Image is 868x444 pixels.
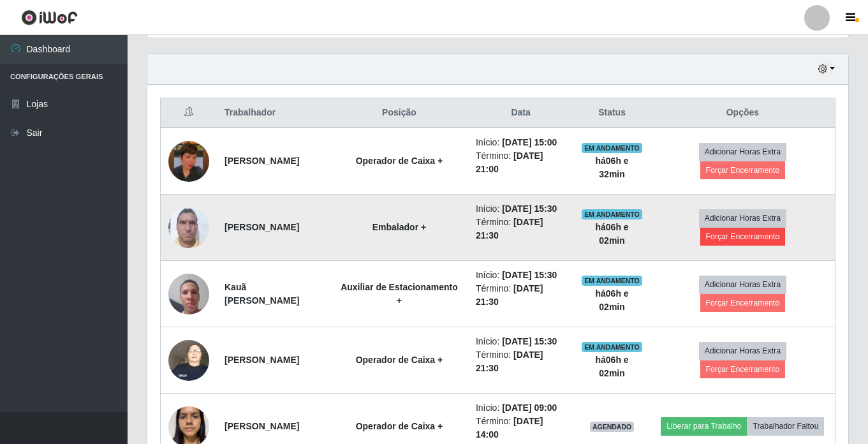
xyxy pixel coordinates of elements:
strong: [PERSON_NAME] [224,222,299,232]
span: EM ANDAMENTO [582,276,642,286]
time: [DATE] 15:30 [502,204,557,214]
button: Forçar Encerramento [700,294,786,312]
li: Início: [476,136,566,149]
strong: [PERSON_NAME] [224,355,299,365]
span: EM ANDAMENTO [582,143,642,153]
span: EM ANDAMENTO [582,209,642,219]
li: Término: [476,348,566,375]
li: Término: [476,149,566,176]
time: [DATE] 15:00 [502,137,557,147]
button: Adicionar Horas Extra [699,209,786,227]
strong: [PERSON_NAME] [224,421,299,431]
img: 1751915623822.jpeg [168,267,209,321]
strong: Operador de Caixa + [356,421,443,431]
span: AGENDADO [590,422,635,432]
li: Término: [476,415,566,441]
button: Forçar Encerramento [700,228,786,246]
th: Opções [651,98,835,128]
strong: Auxiliar de Estacionamento + [341,282,458,306]
button: Adicionar Horas Extra [699,143,786,161]
li: Início: [476,401,566,415]
span: EM ANDAMENTO [582,342,642,352]
li: Término: [476,282,566,309]
th: Trabalhador [217,98,330,128]
li: Início: [476,202,566,216]
strong: há 06 h e 32 min [595,156,628,179]
strong: há 06 h e 02 min [595,355,628,378]
li: Início: [476,335,566,348]
img: 1723623614898.jpeg [168,333,209,387]
button: Adicionar Horas Extra [699,342,786,360]
th: Posição [330,98,468,128]
time: [DATE] 15:30 [502,270,557,280]
button: Adicionar Horas Extra [699,276,786,293]
li: Término: [476,216,566,242]
th: Data [468,98,573,128]
strong: Embalador + [372,222,426,232]
time: [DATE] 15:30 [502,336,557,346]
img: 1737508100769.jpeg [168,200,209,255]
button: Forçar Encerramento [700,161,786,179]
strong: [PERSON_NAME] [224,156,299,166]
button: Forçar Encerramento [700,360,786,378]
strong: Kauã [PERSON_NAME] [224,282,299,306]
img: CoreUI Logo [21,10,78,26]
button: Liberar para Trabalho [661,417,747,435]
button: Trabalhador Faltou [747,417,824,435]
th: Status [573,98,650,128]
strong: Operador de Caixa + [356,156,443,166]
strong: Operador de Caixa + [356,355,443,365]
strong: há 06 h e 02 min [595,288,628,312]
img: 1757960010671.jpeg [168,125,209,198]
time: [DATE] 09:00 [502,403,557,413]
strong: há 06 h e 02 min [595,222,628,246]
li: Início: [476,269,566,282]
